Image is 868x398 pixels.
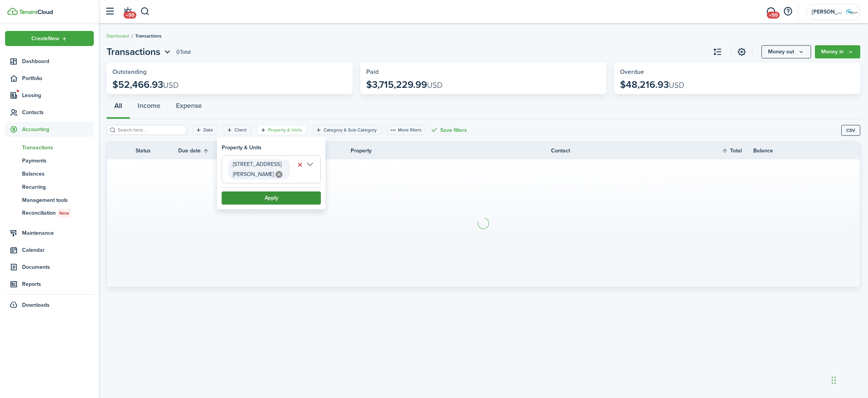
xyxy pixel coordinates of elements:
[5,54,94,69] a: Dashboard
[234,126,247,133] filter-tag-label: Client
[116,126,184,134] input: Search here...
[102,4,117,19] button: Open sidebar
[5,180,94,193] a: Recurring
[163,79,179,91] span: USD
[767,12,780,19] span: +99
[107,32,129,39] a: Dashboard
[477,217,490,230] img: Loading
[112,68,347,75] widget-stats-title: Outstanding
[224,125,251,135] filter-tag: Open filter
[832,369,836,392] div: Drag
[753,147,800,155] th: Balance
[120,2,135,22] a: Notifications
[5,207,94,220] a: ReconciliationNew
[387,125,424,135] button: More filters
[427,79,443,91] span: USD
[5,141,94,154] a: Transactions
[193,125,218,135] filter-tag: Open filter
[22,108,94,116] span: Contacts
[815,45,860,58] button: Open menu
[841,125,860,136] button: CSV
[136,147,178,155] th: Status
[812,9,843,15] span: Karlton
[140,5,150,18] button: Search
[761,45,811,58] button: Open menu
[829,361,868,398] iframe: Chat Widget
[22,183,94,191] span: Recurring
[268,126,302,133] filter-tag-label: Property & Units
[59,210,69,217] span: New
[22,74,94,82] span: Portfolio
[257,125,307,135] filter-tag: Open filter
[815,45,860,58] button: Money in
[846,6,858,18] img: Karlton
[781,5,794,18] button: Open resource center
[112,79,179,90] p: $52,466.93
[5,167,94,180] a: Balances
[130,96,168,119] button: Income
[22,246,94,254] span: Calendar
[366,68,601,75] widget-stats-title: Paid
[22,280,94,288] span: Reports
[5,277,94,292] a: Reports
[22,125,94,133] span: Accounting
[324,126,377,133] filter-tag-label: Category & Sub-Category
[22,170,94,178] span: Balances
[233,160,281,178] span: [STREET_ADDRESS][PERSON_NAME]
[31,36,59,41] span: Create New
[294,159,305,170] button: Clear
[19,10,53,14] img: TenantCloud
[763,2,778,22] a: Messaging
[5,193,94,207] a: Management tools
[222,191,321,205] button: Apply
[551,147,707,155] th: Contact
[669,79,684,91] span: USD
[107,45,172,59] button: Open menu
[620,79,684,90] p: $48,216.93
[7,8,18,15] img: TenantCloud
[722,146,753,155] th: Sort
[22,263,94,271] span: Documents
[351,147,551,155] th: Property
[22,196,94,204] span: Management tools
[124,12,136,19] span: +99
[366,79,443,90] p: $3,715,229.99
[203,126,213,133] filter-tag-label: Date
[620,68,854,75] widget-stats-title: Overdue
[176,48,191,56] header-page-total: 0 Total
[22,157,94,165] span: Payments
[5,31,94,46] button: Open menu
[222,143,262,152] h3: Property & Units
[22,209,94,217] span: Reconciliation
[313,125,381,135] filter-tag: Open filter
[22,301,50,309] span: Downloads
[168,96,210,119] button: Expense
[107,45,172,59] button: Transactions
[22,143,94,152] span: Transactions
[178,146,217,155] th: Sort
[22,91,94,99] span: Leasing
[761,45,811,58] button: Money out
[5,154,94,167] a: Payments
[107,45,160,59] span: Transactions
[135,32,162,39] span: Transactions
[22,57,94,65] span: Dashboard
[430,125,467,135] button: Save filters
[22,229,94,237] span: Maintenance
